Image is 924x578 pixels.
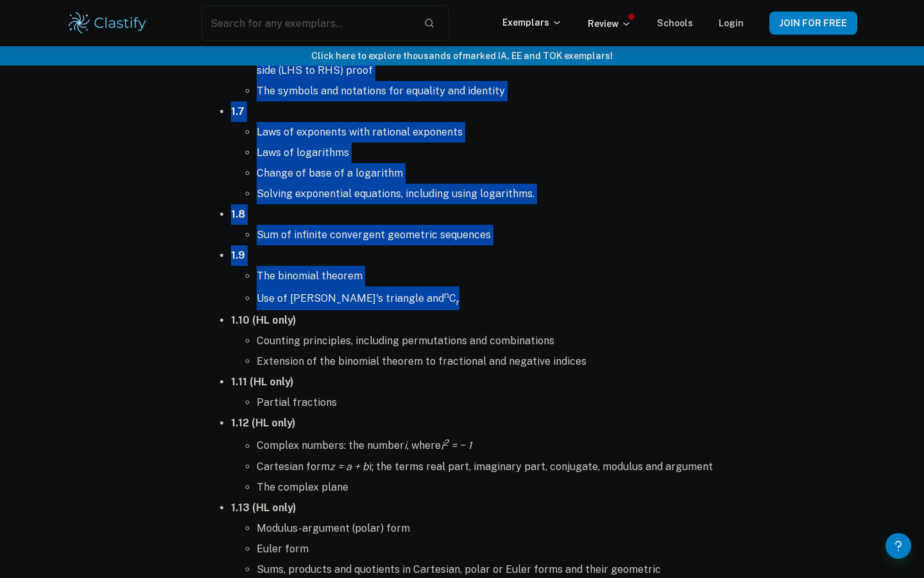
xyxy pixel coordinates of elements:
[257,163,719,184] li: Change of base of a logarithm
[441,440,449,452] i: i
[257,225,719,245] li: Sum of infinite convergent geometric sequences
[257,266,719,286] li: The binomial theorem
[456,297,459,307] sub: r
[201,5,413,41] input: Search for any exemplars...
[257,286,719,310] li: Use of [PERSON_NAME]'s triangle and C
[588,17,631,31] p: Review
[444,290,449,300] sup: n
[257,518,719,539] li: Modulus-argument (polar) form
[257,433,719,456] li: Complex numbers: the number , where
[886,533,911,559] button: Help and Feedback
[231,105,244,118] strong: 1.7
[769,12,857,35] button: JOIN FOR FREE
[257,477,719,498] li: The complex plane
[257,392,719,413] li: Partial fractions
[67,10,148,36] img: Clastify logo
[657,18,693,28] a: Schools
[257,81,719,101] li: The symbols and notations for equality and identity
[330,460,369,473] i: z = a + b
[257,122,719,143] li: Laws of exponents with rational exponents
[231,417,296,429] strong: 1.12 (HL only)
[231,314,296,326] strong: 1.10 (HL only)
[257,539,719,559] li: Euler form
[451,440,472,452] i: = − 1
[257,457,719,477] li: Cartesian form i; the terms real part, imaginary part, conjugate, modulus and argument
[231,376,294,388] strong: 1.11 (HL only)
[719,18,744,28] a: Login
[257,331,719,351] li: Counting principles, including permutations and combinations
[257,184,719,204] li: Solving exponential equations, including using logarithms.
[404,440,407,452] i: i
[231,249,245,261] strong: 1.9
[502,15,562,30] p: Exemplars
[231,208,245,220] strong: 1.8
[257,351,719,372] li: Extension of the binomial theorem to fractional and negative indices
[443,437,449,447] sup: 2
[257,143,719,163] li: Laws of logarithms
[3,49,921,63] h6: Click here to explore thousands of marked IA, EE and TOK exemplars !
[231,502,296,514] strong: 1.13 (HL only)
